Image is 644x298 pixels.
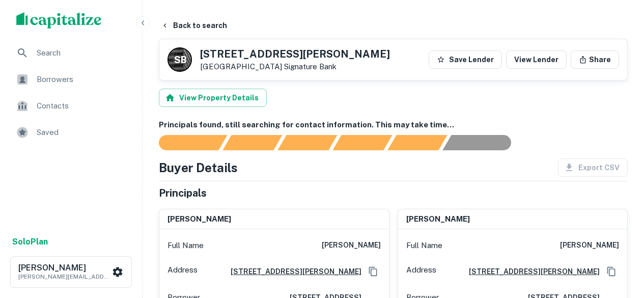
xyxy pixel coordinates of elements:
[159,119,628,131] h6: Principals found, still searching for contact information. This may take time...
[37,73,128,86] span: Borrowers
[461,266,600,277] a: [STREET_ADDRESS][PERSON_NAME]
[18,272,110,281] p: [PERSON_NAME][EMAIL_ADDRESS][DOMAIN_NAME]
[8,41,134,65] a: Search
[167,264,198,279] p: Address
[174,53,186,67] p: S B
[200,49,390,59] h5: [STREET_ADDRESS][PERSON_NAME]
[8,120,134,145] a: Saved
[506,50,567,69] a: View Lender
[284,62,337,71] a: Signature Bank
[167,47,192,72] a: S B
[406,264,436,279] p: Address
[387,135,447,150] div: Principals found, still searching for contact information. This may take time...
[322,239,381,252] h6: [PERSON_NAME]
[366,264,381,279] button: Copy Address
[12,236,48,248] a: SoloPlan
[8,94,134,118] a: Contacts
[332,135,392,150] div: Principals found, AI now looking for contact information...
[16,12,102,29] img: capitalize-logo.png
[37,47,128,59] span: Search
[37,100,128,112] span: Contacts
[8,67,134,92] a: Borrowers
[406,213,470,225] h6: [PERSON_NAME]
[10,256,132,288] button: [PERSON_NAME][PERSON_NAME][EMAIL_ADDRESS][DOMAIN_NAME]
[167,239,204,252] p: Full Name
[167,213,231,225] h6: [PERSON_NAME]
[429,50,502,69] button: Save Lender
[593,216,644,265] iframe: Chat Widget
[222,266,361,277] a: [STREET_ADDRESS][PERSON_NAME]
[222,135,282,150] div: Your request is received and processing...
[560,239,619,252] h6: [PERSON_NAME]
[159,185,207,201] h5: Principals
[604,264,619,279] button: Copy Address
[37,126,128,139] span: Saved
[277,135,337,150] div: Documents found, AI parsing details...
[159,89,267,107] button: View Property Details
[571,50,619,69] button: Share
[157,16,231,35] button: Back to search
[443,135,523,150] div: AI fulfillment process complete.
[159,158,238,177] h4: Buyer Details
[147,135,223,150] div: Sending borrower request to AI...
[12,237,48,247] strong: Solo Plan
[200,62,390,71] p: [GEOGRAPHIC_DATA]
[18,264,110,272] h6: [PERSON_NAME]
[406,239,442,252] p: Full Name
